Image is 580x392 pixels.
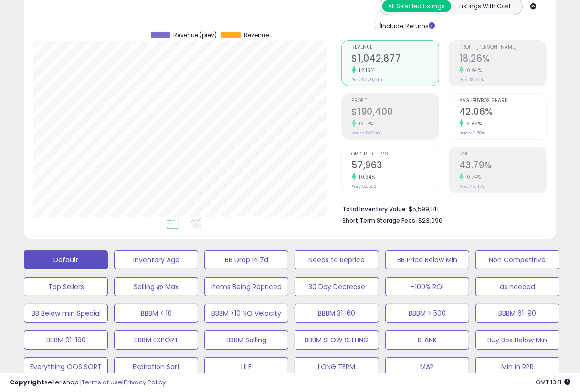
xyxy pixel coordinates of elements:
div: Include Returns [368,20,446,31]
small: Prev: 40.50% [459,130,485,136]
button: Min in RPR [475,357,559,376]
button: BBBM EXPORT [114,330,198,350]
h2: 43.79% [459,160,546,173]
button: BBBM 91-180 [24,330,108,350]
li: $5,599,141 [343,203,539,214]
button: BBBM SLOW SELLING [295,330,379,350]
b: Total Inventory Value: [343,205,408,213]
h2: $190,400 [352,106,439,119]
span: Profit [PERSON_NAME] [459,45,546,50]
span: Avg. Buybox Share [459,98,546,103]
button: BBBM 61-90 [475,304,559,323]
span: ROI [459,152,546,157]
div: seller snap | | [10,378,166,387]
button: BB Drop in 7d [204,250,288,269]
small: 3.85% [464,120,482,127]
button: Expiration Sort [114,357,198,376]
small: Prev: $929,915 [352,77,382,83]
h2: 18.26% [459,53,546,66]
button: BBBM < 10 [114,304,198,323]
button: as needed [475,277,559,296]
small: Prev: $168,240 [352,130,380,136]
span: Ordered Items [352,152,439,157]
button: Default [24,250,108,269]
button: Needs to Reprice [295,250,379,269]
small: 0.94% [464,67,482,74]
button: Items Being Repriced [204,277,288,296]
span: 2025-10-13 13:11 GMT [536,378,570,387]
small: 0.74% [464,174,481,181]
button: Top Sellers [24,277,108,296]
button: Inventory Age [114,250,198,269]
small: 12.15% [356,67,375,74]
button: Everything OOS SORT [24,357,108,376]
h2: 42.06% [459,106,546,119]
button: Non Competitive [475,250,559,269]
button: BB Below min Special [24,304,108,323]
span: $23,096 [419,216,443,225]
button: BBBM 31-60 [295,304,379,323]
strong: Copyright [10,378,44,387]
button: BBBM Selling [204,330,288,350]
span: Revenue [244,32,269,39]
button: LILF [204,357,288,376]
small: Prev: 18.09% [459,77,484,83]
small: Prev: 43.47% [459,184,485,189]
button: MAP [385,357,469,376]
b: Short Term Storage Fees: [343,217,417,225]
button: BLANK [385,330,469,350]
button: BBBM > 500 [385,304,469,323]
a: Privacy Policy [124,378,166,387]
button: Selling @ Max [114,277,198,296]
small: 13.17% [356,120,373,127]
button: BBBM >10 NO Velocity [204,304,288,323]
span: Profit [352,98,439,103]
button: BB Price Below Min [385,250,469,269]
h2: $1,042,877 [352,53,439,66]
span: Revenue (prev) [173,32,217,39]
span: Revenue [352,45,439,50]
button: Buy Box Below Min [475,330,559,350]
button: 30 Day Decrease [295,277,379,296]
button: -100% ROI [385,277,469,296]
small: 10.34% [356,174,376,181]
button: LONG TERM [295,357,379,376]
h2: 57,963 [352,160,439,173]
a: Terms of Use [82,378,122,387]
small: Prev: 52,532 [352,184,377,189]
